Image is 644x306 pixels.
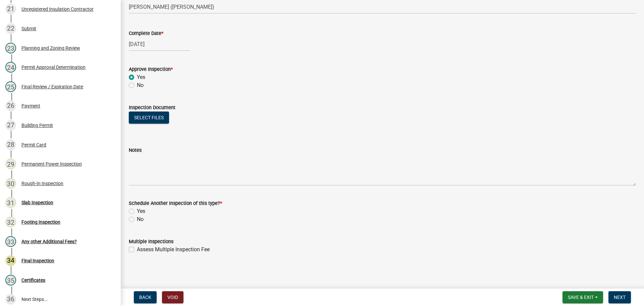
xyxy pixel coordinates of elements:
[137,81,144,89] label: No
[5,62,16,73] div: 24
[614,295,626,300] span: Next
[5,23,16,34] div: 22
[608,291,631,303] button: Next
[5,255,16,266] div: 34
[568,295,594,300] span: Save & Exit
[129,31,163,36] label: Complete Date
[21,103,40,108] div: Payment
[137,215,144,223] label: No
[21,278,45,282] div: Certificates
[21,46,80,50] div: Planning and Zoning Review
[21,7,94,11] div: Unregistered Insulation Contractor
[5,159,16,169] div: 29
[21,142,46,147] div: Permit Card
[5,294,16,305] div: 36
[162,291,183,303] button: Void
[137,246,210,254] label: Assess Multiple Inspection Fee
[5,217,16,227] div: 32
[21,200,53,205] div: Slab Inspection
[137,73,145,81] label: Yes
[129,112,169,124] button: Select files
[129,67,173,72] label: Approve Inspection
[5,43,16,53] div: 23
[129,148,142,153] label: Notes
[5,4,16,14] div: 21
[5,100,16,111] div: 26
[5,120,16,131] div: 27
[21,239,77,244] div: Any other Additional Fees?
[129,105,175,110] label: Inspection Document
[129,239,173,244] label: Multiple Inspections
[21,26,36,31] div: Submit
[5,178,16,189] div: 30
[21,162,82,166] div: Permanent Power Inspection
[134,291,157,303] button: Back
[5,275,16,286] div: 35
[21,181,63,186] div: Rough-In Inspection
[21,123,53,128] div: Building Permit
[5,139,16,150] div: 28
[562,291,603,303] button: Save & Exit
[139,295,151,300] span: Back
[129,37,190,51] input: mm/dd/yyyy
[21,65,86,70] div: Permit Approval Determination
[21,220,60,224] div: Footing Inspection
[21,84,83,89] div: Final Review / Expiration Date
[5,81,16,92] div: 25
[21,258,54,263] div: Final Inspection
[129,201,222,206] label: Schedule Another Inspection of this type?
[5,236,16,247] div: 33
[137,207,145,215] label: Yes
[5,197,16,208] div: 31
